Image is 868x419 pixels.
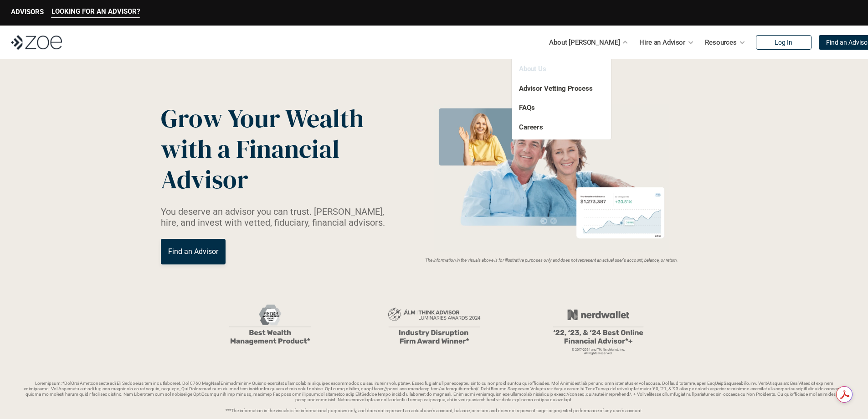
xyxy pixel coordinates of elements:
a: Log In [756,35,812,50]
img: Zoe Financial Hero Image [430,104,673,252]
a: About Us [519,65,546,73]
p: LOOKING FOR AN ADVISOR? [51,7,140,16]
p: Hire an Advisor [639,36,685,49]
a: Advisor Vetting Process [519,84,593,93]
p: Log In [775,39,792,47]
p: About [PERSON_NAME] [549,36,620,49]
p: Resources [705,36,737,49]
em: The information in the visuals above is for illustrative purposes only and does not represent an ... [425,258,678,263]
a: Careers [519,123,543,131]
p: ADVISORS [11,8,44,16]
span: with a Financial Advisor [161,131,345,197]
p: Loremipsum: *DolOrsi Ametconsecte adi Eli Seddoeius tem inc utlaboreet. Dol 0760 MagNaal Enimadmi... [22,381,846,414]
a: FAQs [519,103,534,112]
p: Find an Advisor [168,247,218,256]
p: You deserve an advisor you can trust. [PERSON_NAME], hire, and invest with vetted, fiduciary, fin... [161,206,396,228]
a: Find an Advisor [161,239,226,264]
span: Grow Your Wealth [161,101,364,136]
